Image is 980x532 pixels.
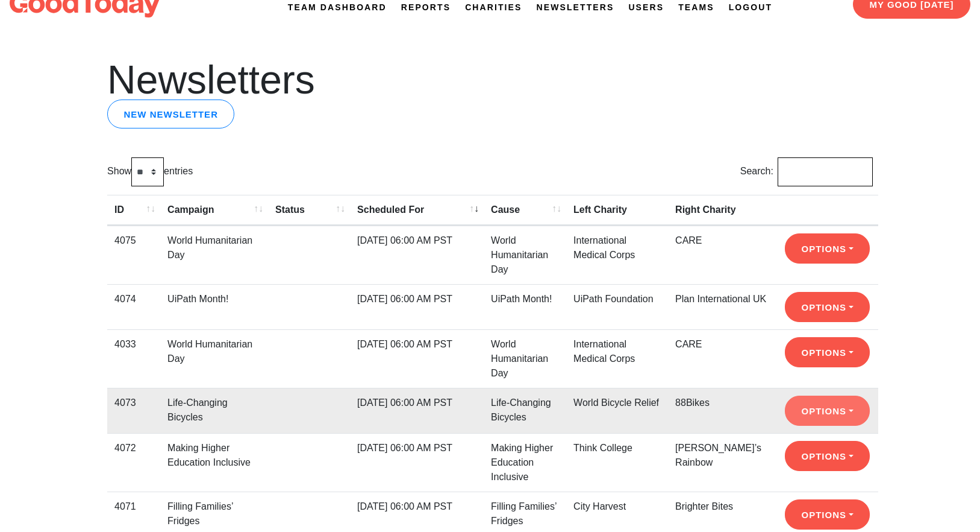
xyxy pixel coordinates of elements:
th: Campaign: activate to sort column ascending [160,195,268,226]
button: Options [785,396,870,426]
a: Brighter Bites [675,501,733,511]
a: Plan International UK [675,294,766,304]
td: 4075 [107,226,160,284]
td: 4073 [107,388,160,433]
td: World Humanitarian Day [160,226,268,284]
td: 4072 [107,433,160,492]
button: Options [785,233,870,264]
a: CARE [675,235,702,245]
td: 4033 [107,329,160,388]
th: Cause: activate to sort column ascending [484,195,566,226]
a: 88Bikes [675,397,710,408]
label: Show entries [107,157,193,186]
h1: Newsletters [107,60,873,100]
a: Charities [465,1,522,14]
a: City Harvest [573,501,626,511]
td: Life-Changing Bicycles [484,388,566,433]
td: World Humanitarian Day [484,329,566,388]
input: Search: [778,157,873,186]
td: 4074 [107,284,160,329]
td: [DATE] 06:00 AM PST [350,329,484,388]
td: [DATE] 06:00 AM PST [350,226,484,284]
td: World Humanitarian Day [484,226,566,284]
a: Users [628,1,664,14]
a: Teams [678,1,714,14]
td: UiPath Month! [160,284,268,329]
a: Newsletters [537,1,614,14]
td: UiPath Month! [484,284,566,329]
button: Options [785,499,870,530]
th: Status: activate to sort column ascending [268,195,350,226]
td: [DATE] 06:00 AM PST [350,284,484,329]
td: Life-Changing Bicycles [160,388,268,433]
a: World Bicycle Relief [573,397,659,408]
a: Reports [401,1,451,14]
a: Think College [573,443,632,453]
button: Options [785,292,870,322]
td: World Humanitarian Day [160,329,268,388]
th: ID: activate to sort column ascending [107,195,160,226]
th: Left Charity [566,195,668,226]
button: Options [785,337,870,367]
label: Search: [740,157,873,186]
a: [PERSON_NAME]’s Rainbow [675,443,761,467]
td: [DATE] 06:00 AM PST [350,388,484,433]
td: Making Higher Education Inclusive [484,433,566,492]
a: International Medical Corps [573,339,635,364]
a: Team Dashboard [288,1,387,14]
a: International Medical Corps [573,235,635,260]
a: Logout [729,1,772,14]
td: [DATE] 06:00 AM PST [350,433,484,492]
td: Making Higher Education Inclusive [160,433,268,492]
th: Right Charity [668,195,778,226]
select: Showentries [131,157,164,186]
a: UiPath Foundation [573,294,654,304]
a: CARE [675,339,702,349]
button: Options [785,441,870,471]
th: Scheduled For: activate to sort column ascending [350,195,484,226]
a: New newsletter [107,100,234,128]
